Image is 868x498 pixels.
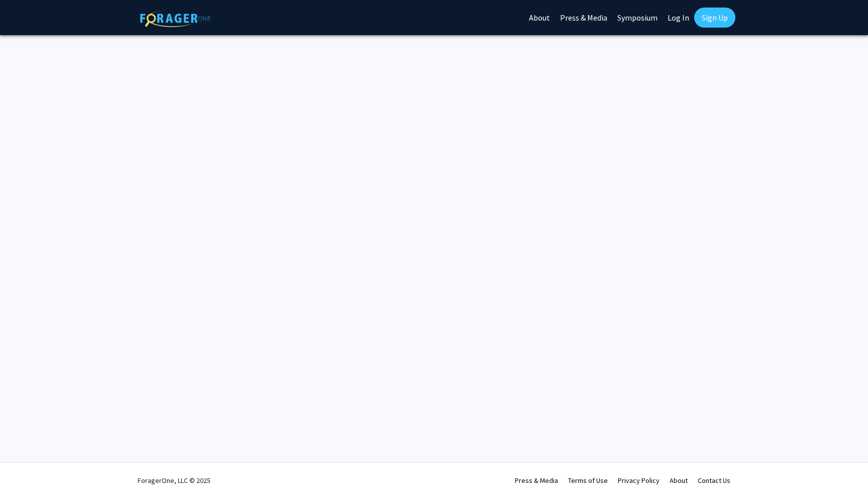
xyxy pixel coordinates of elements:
[618,476,660,485] a: Privacy Policy
[515,476,558,485] a: Press & Media
[568,476,608,485] a: Terms of Use
[670,476,688,485] a: About
[140,10,210,27] img: ForagerOne Logo
[698,476,730,485] a: Contact Us
[138,463,210,498] div: ForagerOne, LLC © 2025
[694,8,735,28] a: Sign Up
